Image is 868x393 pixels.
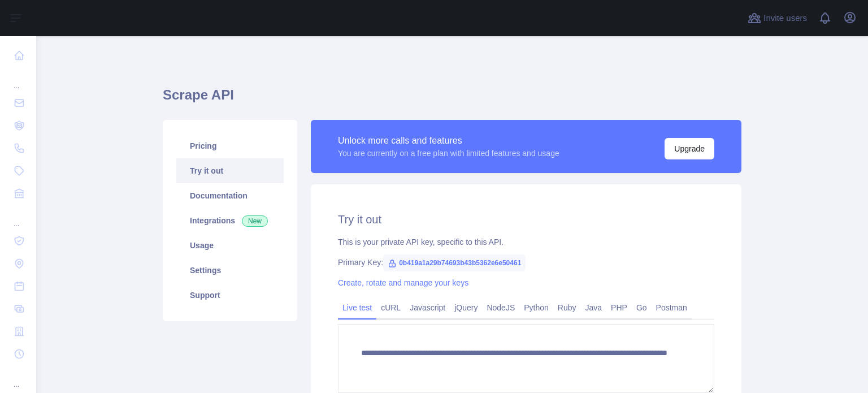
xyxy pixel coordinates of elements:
[176,283,284,308] a: Support
[242,215,268,227] span: New
[405,299,450,317] a: Javascript
[163,86,741,113] h1: Scrape API
[338,148,559,159] div: You are currently on a free plan with limited features and usage
[176,133,284,158] a: Pricing
[176,208,284,233] a: Integrations New
[763,12,807,25] span: Invite users
[338,211,714,227] h2: Try it out
[376,299,405,317] a: cURL
[606,299,632,317] a: PHP
[338,299,376,317] a: Live test
[176,183,284,208] a: Documentation
[176,233,284,258] a: Usage
[652,299,692,317] a: Postman
[176,158,284,183] a: Try it out
[519,299,553,317] a: Python
[338,278,468,287] a: Create, rotate and manage your keys
[338,236,714,248] div: This is your private API key, specific to this API.
[581,299,607,317] a: Java
[632,299,652,317] a: Go
[9,206,27,228] div: ...
[482,299,519,317] a: NodeJS
[745,9,809,27] button: Invite users
[665,138,714,159] button: Upgrade
[338,134,559,148] div: Unlock more calls and features
[9,366,27,389] div: ...
[176,258,284,283] a: Settings
[383,254,526,271] span: 0b419a1a29b74693b43b5362e6e50461
[338,257,714,268] div: Primary Key:
[553,299,581,317] a: Ruby
[9,68,27,90] div: ...
[450,299,482,317] a: jQuery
